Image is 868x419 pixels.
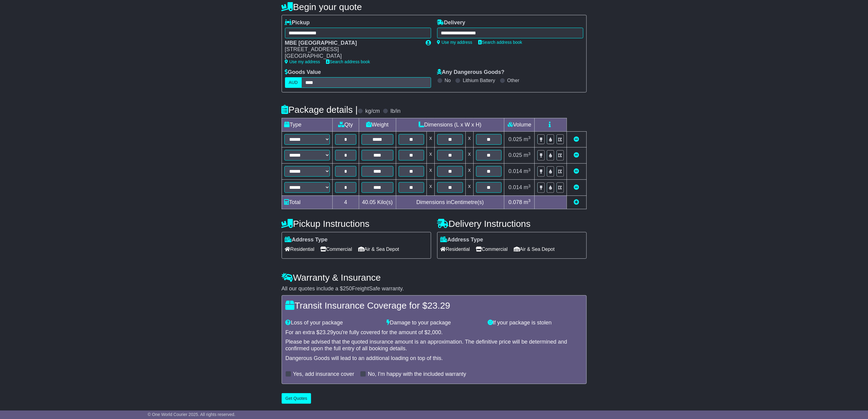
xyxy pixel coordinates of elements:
td: Weight [359,118,396,131]
label: No [445,78,451,83]
span: 250 [343,286,352,292]
td: x [427,131,435,147]
sup: 3 [528,151,531,156]
a: Remove this item [574,184,579,190]
td: Type [282,118,332,131]
a: Use my address [437,40,472,45]
span: Air & Sea Depot [358,244,399,254]
span: Commercial [321,244,352,254]
a: Remove this item [574,168,579,174]
div: Loss of your package [283,320,384,326]
label: Address Type [285,237,328,243]
div: If your package is stolen [485,320,586,326]
label: Other [507,78,520,83]
td: x [465,131,473,147]
td: Qty [332,118,359,131]
td: Total [282,196,332,209]
div: Damage to your package [383,320,485,326]
span: 23.29 [320,329,333,335]
span: 40.05 [362,199,376,205]
span: 0.025 [509,136,522,142]
label: No, I'm happy with the included warranty [368,371,466,378]
a: Search address book [326,59,370,64]
span: m [524,168,531,174]
a: Use my address [285,59,320,64]
span: 23.29 [427,300,450,310]
span: 0.014 [509,184,522,190]
label: Yes, add insurance cover [293,371,354,378]
span: m [524,152,531,158]
a: Remove this item [574,152,579,158]
h4: Transit Insurance Coverage for $ [286,300,583,310]
div: All our quotes include a $ FreightSafe warranty. [282,286,587,292]
td: x [427,147,435,163]
span: Air & Sea Depot [514,244,555,254]
label: Any Dangerous Goods? [437,69,505,76]
h4: Pickup Instructions [282,219,431,229]
a: Search address book [479,40,522,45]
sup: 3 [528,168,531,172]
label: Address Type [441,237,483,243]
span: m [524,136,531,142]
h4: Warranty & Insurance [282,272,587,282]
div: [STREET_ADDRESS] [285,46,420,53]
td: x [427,179,435,196]
label: Delivery [437,19,465,26]
td: Kilo(s) [359,196,396,209]
sup: 3 [528,135,531,140]
span: Residential [441,244,470,254]
span: m [524,199,531,205]
button: Get Quotes [282,393,311,404]
label: AUD [285,77,302,88]
sup: 3 [528,184,531,188]
span: Residential [285,244,314,254]
td: x [465,147,473,163]
div: MBE [GEOGRAPHIC_DATA] [285,40,420,47]
label: kg/cm [365,108,380,115]
td: Volume [504,118,535,131]
span: 0.078 [509,199,522,205]
h4: Begin your quote [282,2,587,12]
label: Lithium Battery [463,78,495,83]
label: Goods Value [285,69,321,76]
span: Commercial [476,244,508,254]
span: 0.025 [509,152,522,158]
td: 4 [332,196,359,209]
td: x [465,163,473,179]
div: Dangerous Goods will lead to an additional loading on top of this. [286,355,583,362]
label: lb/in [390,108,400,115]
td: Dimensions (L x W x H) [396,118,504,131]
div: Please be advised that the quoted insurance amount is an approximation. The definitive price will... [286,339,583,352]
a: Remove this item [574,136,579,142]
td: x [465,179,473,196]
div: For an extra $ you're fully covered for the amount of $ . [286,329,583,336]
sup: 3 [528,198,531,203]
span: 0.014 [509,168,522,174]
h4: Package details | [282,105,358,115]
td: x [427,163,435,179]
span: 2,000 [427,329,441,335]
label: Pickup [285,19,310,26]
span: © One World Courier 2025. All rights reserved. [148,412,235,417]
div: [GEOGRAPHIC_DATA] [285,53,420,60]
span: m [524,184,531,190]
h4: Delivery Instructions [437,219,587,229]
a: Add new item [574,199,579,205]
td: Dimensions in Centimetre(s) [396,196,504,209]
